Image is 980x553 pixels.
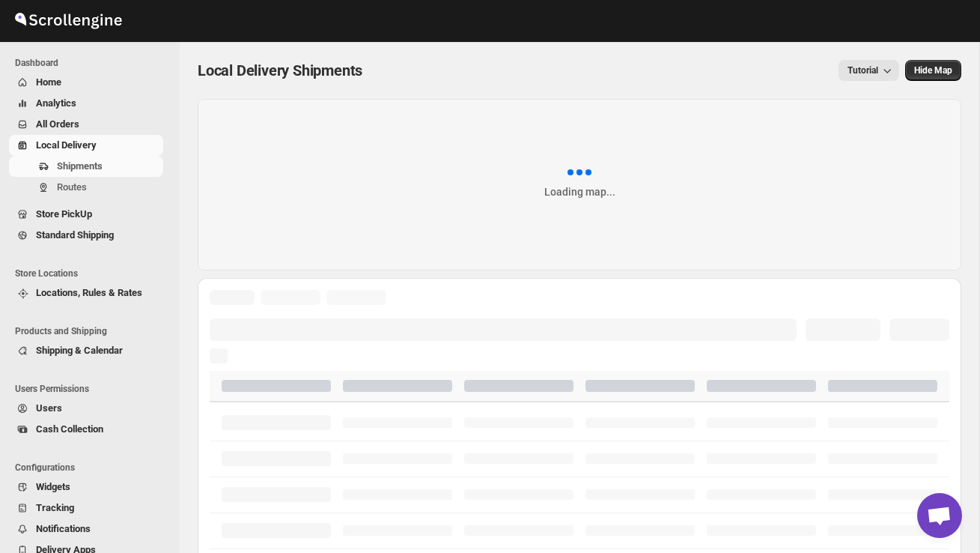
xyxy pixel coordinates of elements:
span: Analytics [36,97,76,109]
button: Locations, Rules & Rates [9,282,163,303]
span: Dashboard [15,57,169,69]
span: Notifications [36,523,91,534]
span: Routes [57,181,87,193]
span: Configurations [15,462,169,474]
span: All Orders [36,118,79,130]
span: Cash Collection [36,423,103,435]
button: Widgets [9,477,163,498]
span: Local Delivery Shipments [198,61,362,79]
span: Standard Shipping [36,229,114,241]
span: Widgets [36,481,70,492]
span: Locations, Rules & Rates [36,287,142,298]
button: Tutorial [839,60,899,81]
span: Products and Shipping [15,325,169,337]
button: Shipping & Calendar [9,340,163,361]
span: Home [36,76,61,88]
div: Open chat [917,493,962,538]
span: Shipping & Calendar [36,345,123,356]
button: All Orders [9,114,163,135]
span: Users Permissions [15,383,169,395]
span: Tutorial [847,65,878,76]
button: Tracking [9,498,163,519]
button: Cash Collection [9,419,163,440]
span: Hide Map [914,64,952,76]
span: Users [36,402,62,414]
span: Local Delivery [36,139,97,151]
button: Map action label [905,60,961,81]
button: Analytics [9,93,163,114]
span: Tracking [36,502,74,513]
button: Shipments [9,156,163,177]
button: Users [9,398,163,419]
button: Home [9,72,163,93]
div: Loading map... [544,184,615,199]
button: Notifications [9,519,163,540]
span: Store PickUp [36,208,92,220]
button: Routes [9,177,163,198]
span: Store Locations [15,268,169,279]
span: Shipments [57,160,103,172]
